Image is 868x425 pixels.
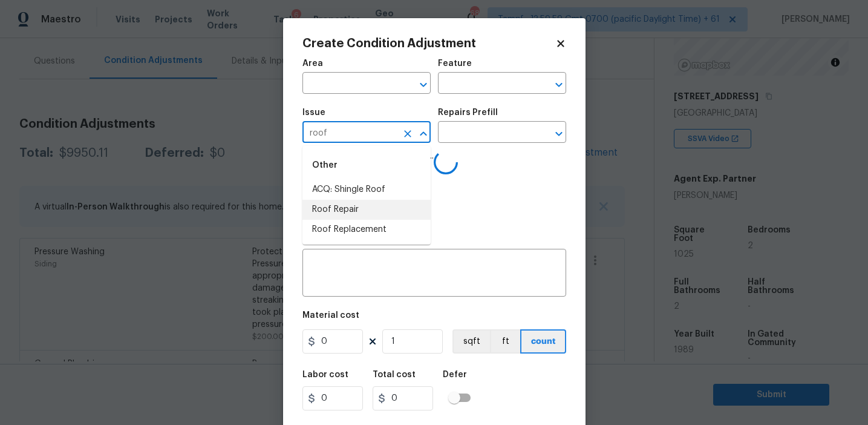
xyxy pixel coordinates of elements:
[302,108,325,117] h5: Issue
[302,180,431,200] li: ACQ: Shingle Roof
[438,108,498,117] h5: Repairs Prefill
[550,76,567,93] button: Open
[302,311,359,320] h5: Material cost
[302,200,431,220] li: Roof Repair
[520,329,566,354] button: count
[302,151,431,180] div: Other
[438,59,472,68] h5: Feature
[302,59,323,68] h5: Area
[302,220,431,240] li: Roof Replacement
[550,125,567,142] button: Open
[490,329,520,354] button: ft
[399,125,416,142] button: Clear
[373,371,416,379] h5: Total cost
[415,125,432,142] button: Close
[302,38,555,50] h2: Create Condition Adjustment
[443,371,467,379] h5: Defer
[415,76,432,93] button: Open
[452,329,490,354] button: sqft
[302,371,348,379] h5: Labor cost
